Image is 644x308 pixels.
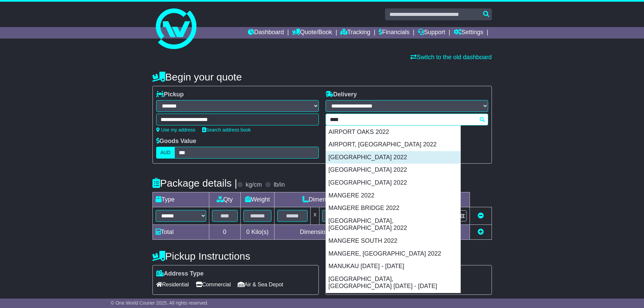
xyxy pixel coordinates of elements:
label: Pickup [156,91,184,98]
label: lb/in [273,181,285,189]
div: MANUKAU [DATE] - [DATE] [326,260,460,273]
div: [GEOGRAPHIC_DATA] 2022 [326,164,460,176]
td: Dimensions (L x W x H) [275,192,400,207]
div: MANGERE BRIDGE 2022 [326,202,460,215]
td: Total [152,225,209,240]
label: Goods Value [156,138,196,145]
a: Financials [379,27,409,39]
td: Kilo(s) [240,225,275,240]
td: x [311,207,319,225]
div: [GEOGRAPHIC_DATA], [GEOGRAPHIC_DATA] [DATE] - [DATE] [326,273,460,293]
td: Dimensions in Centimetre(s) [275,225,400,240]
div: MANGERE, [GEOGRAPHIC_DATA] 2022 [326,247,460,260]
span: © One World Courier 2025. All rights reserved. [111,300,209,306]
span: Commercial [196,279,231,290]
div: MANGERE SOUTH 2022 [326,235,460,247]
a: Search address book [202,127,251,133]
a: Settings [454,27,483,39]
div: [GEOGRAPHIC_DATA], [GEOGRAPHIC_DATA] 2022 [326,215,460,235]
a: Use my address [156,127,195,133]
label: AUD [156,147,175,159]
a: Support [418,27,445,39]
div: [GEOGRAPHIC_DATA] 2022 [326,151,460,164]
h4: Package details | [152,177,237,189]
a: Dashboard [248,27,284,39]
a: Tracking [340,27,370,39]
div: AIRPORT, [GEOGRAPHIC_DATA] 2022 [326,138,460,151]
a: Remove this item [478,212,484,219]
div: AIRPORT OAKS 2022 [326,126,460,139]
td: Weight [240,192,275,207]
h4: Pickup Instructions [152,251,319,262]
a: Add new item [478,229,484,235]
td: Qty [209,192,240,207]
span: Residential [156,279,189,290]
div: MANGERE 2022 [326,189,460,202]
label: kg/cm [245,181,262,189]
span: 0 [246,229,249,235]
td: Type [152,192,209,207]
div: [GEOGRAPHIC_DATA] 2022 [326,176,460,189]
a: Switch to the old dashboard [410,54,492,61]
label: Delivery [326,91,357,98]
a: Quote/Book [292,27,332,39]
span: Air & Sea Depot [238,279,283,290]
label: Address Type [156,270,204,278]
h4: Begin your quote [152,71,492,82]
typeahead: Please provide city [326,114,488,125]
td: 0 [209,225,240,240]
